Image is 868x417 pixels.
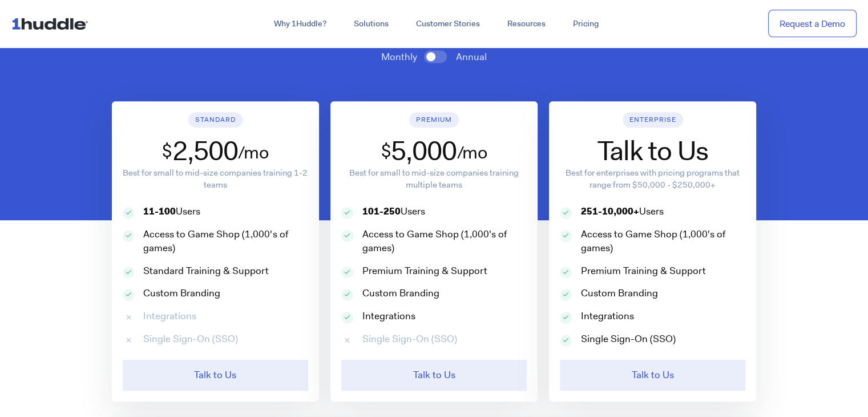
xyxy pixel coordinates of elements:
[597,134,708,168] div: Talk to Us
[362,332,457,346] p: Single Sign-On (SSO)
[162,139,172,168] span: $
[340,14,402,34] a: Solutions
[341,360,527,391] a: Talk to Us
[560,360,745,391] a: Talk to Us
[195,115,236,124] span: Standard
[362,264,487,278] p: Premium Training & Support
[381,50,417,63] span: Monthly
[143,264,269,278] p: Standard Training & Support
[143,205,176,217] strong: 11-100
[581,264,706,278] p: Premium Training & Support
[494,14,559,34] a: Resources
[362,309,415,323] p: Integrations
[260,14,340,34] a: Why 1Huddle?
[581,205,664,219] p: Users
[362,205,401,217] strong: 101-250
[402,14,494,34] a: Customer Stories
[581,228,745,255] p: Access to Game Shop (1,000's of games)
[123,167,308,191] p: Best for small to mid-size companies training 1-2 teams
[456,50,487,63] span: Annual
[581,205,639,217] strong: 251-10,000+
[416,115,452,124] span: Premium
[143,309,196,323] p: Integrations
[123,360,308,391] a: Talk to Us
[143,205,200,219] p: Users
[559,14,612,34] a: Pricing
[560,167,745,191] p: Best for enterprises with pricing programs that range from $50,000 - $250,000+
[629,115,676,124] span: Enterprise
[391,134,457,168] div: 5,000
[11,13,93,34] img: ...
[143,287,220,300] p: Custom Branding
[457,141,487,165] label: /mo
[362,205,425,219] p: Users
[581,332,676,346] p: Single Sign-On (SSO)
[172,134,238,168] div: 2,500
[238,141,268,165] label: /mo
[581,287,658,300] p: Custom Branding
[768,10,857,38] a: Request a Demo
[581,309,634,323] p: Integrations
[362,287,439,300] p: Custom Branding
[341,167,527,191] p: Best for small to mid-size companies training multiple teams
[362,228,527,255] p: Access to Game Shop (1,000's of games)
[143,228,308,255] p: Access to Game Shop (1,000's of games)
[381,139,391,168] span: $
[143,332,238,346] p: Single Sign-On (SSO)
